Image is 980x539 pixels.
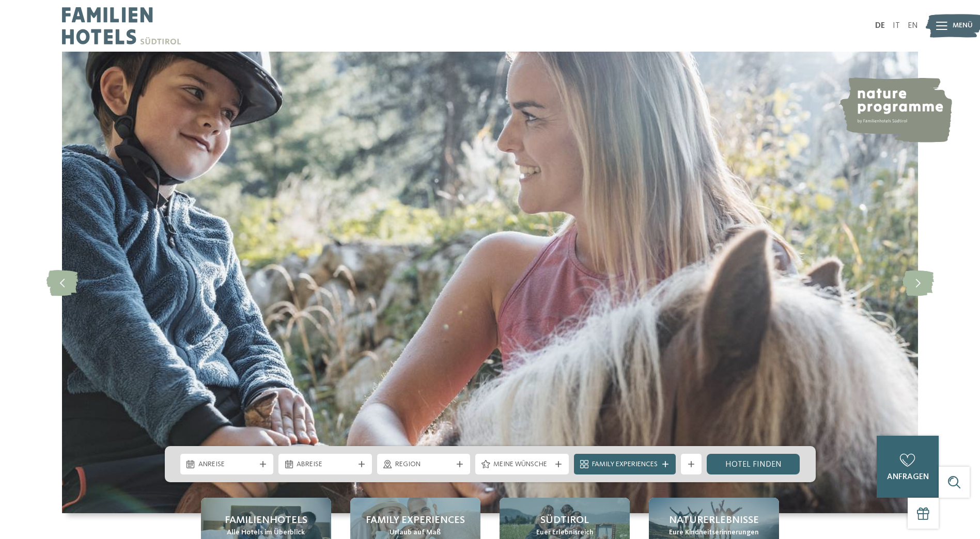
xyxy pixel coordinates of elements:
[908,22,918,30] a: EN
[536,528,594,538] span: Euer Erlebnisreich
[669,513,759,528] span: Naturerlebnisse
[953,21,973,31] span: Menü
[877,436,939,498] a: anfragen
[62,52,918,513] img: Familienhotels Südtirol: The happy family places
[395,459,453,470] span: Region
[875,22,885,30] a: DE
[390,528,441,538] span: Urlaub auf Maß
[893,22,900,30] a: IT
[887,473,929,481] span: anfragen
[198,459,256,470] span: Anreise
[540,513,589,528] span: Südtirol
[838,77,952,142] img: nature programme by Familienhotels Südtirol
[493,459,551,470] span: Meine Wünsche
[297,459,354,470] span: Abreise
[366,513,465,528] span: Family Experiences
[669,528,759,538] span: Eure Kindheitserinnerungen
[227,528,305,538] span: Alle Hotels im Überblick
[592,459,658,470] span: Family Experiences
[707,454,800,474] a: Hotel finden
[225,513,307,528] span: Familienhotels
